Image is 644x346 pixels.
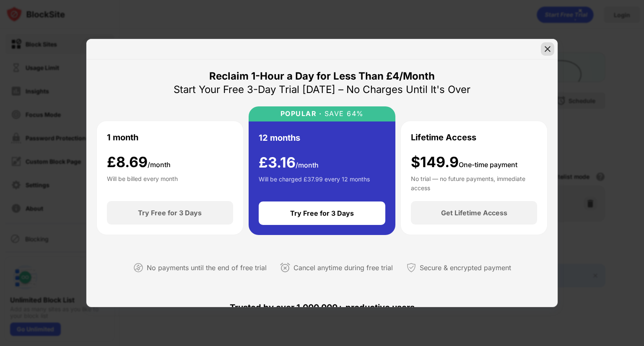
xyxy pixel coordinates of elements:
div: Will be billed every month [107,174,178,191]
div: Try Free for 3 Days [138,209,202,217]
span: /month [296,161,319,169]
div: Get Lifetime Access [441,209,507,217]
div: POPULAR · [280,110,322,118]
div: Secure & encrypted payment [420,262,511,274]
div: $149.9 [411,154,517,171]
div: Trusted by over 1,000,000+ productive users [96,287,548,328]
div: Try Free for 3 Days [290,209,354,217]
div: Start Your Free 3-Day Trial [DATE] – No Charges Until It's Over [174,83,470,96]
span: One-time payment [459,160,517,169]
div: Reclaim 1-Hour a Day for Less Than £4/Month [209,70,435,83]
span: /month [148,160,171,169]
div: £ 8.69 [107,154,171,171]
img: secured-payment [406,263,416,273]
img: cancel-anytime [280,263,290,273]
div: 1 month [107,131,138,144]
img: not-paying [133,263,143,273]
div: Cancel anytime during free trial [293,262,393,274]
div: 12 months [259,132,300,144]
div: No payments until the end of free trial [147,262,267,274]
div: £ 3.16 [259,154,319,171]
div: No trial — no future payments, immediate access [411,174,537,191]
div: Lifetime Access [411,131,476,144]
div: SAVE 64% [322,110,364,118]
div: Will be charged £37.99 every 12 months [259,175,370,191]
